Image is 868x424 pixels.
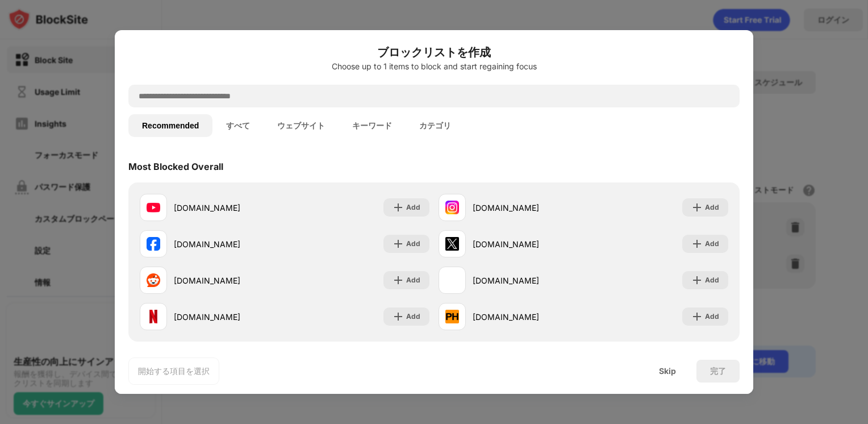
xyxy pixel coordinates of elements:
div: [DOMAIN_NAME] [174,275,285,286]
img: favicons [147,201,160,214]
h6: ブロックリストを作成 [128,44,740,61]
div: 開始する項目を選択 [138,365,210,377]
div: [DOMAIN_NAME] [174,238,285,250]
div: Skip [659,367,676,376]
div: Add [406,311,420,322]
div: [DOMAIN_NAME] [174,311,285,323]
button: Recommended [128,114,212,137]
div: [DOMAIN_NAME] [473,238,583,250]
div: Add [406,238,420,250]
img: favicons [147,273,160,287]
button: すべて [212,114,264,137]
div: Choose up to 1 items to block and start regaining focus [128,62,740,71]
div: Add [705,202,719,213]
div: [DOMAIN_NAME] [174,202,285,214]
img: search.svg [133,89,147,103]
div: [DOMAIN_NAME] [473,311,583,323]
button: キーワード [339,114,406,137]
div: 完了 [710,367,726,376]
img: favicons [445,201,459,214]
div: Add [406,275,420,286]
div: Add [705,275,719,286]
div: Most Blocked Overall [128,161,223,172]
img: favicons [445,237,459,251]
div: Add [705,311,719,322]
div: Add [406,202,420,213]
img: favicons [445,273,459,287]
img: favicons [445,310,459,323]
button: カテゴリ [406,114,465,137]
img: favicons [147,310,160,323]
div: [DOMAIN_NAME] [473,202,583,214]
div: [DOMAIN_NAME] [473,275,583,286]
div: Add [705,238,719,250]
button: ウェブサイト [264,114,339,137]
img: favicons [147,237,160,251]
